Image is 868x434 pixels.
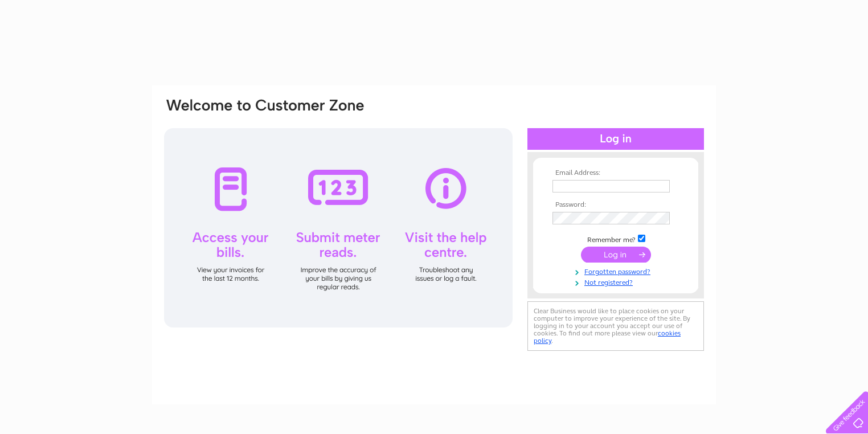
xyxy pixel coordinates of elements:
div: Clear Business would like to place cookies on your computer to improve your experience of the sit... [527,301,704,351]
td: Remember me? [550,233,682,244]
a: Not registered? [552,276,682,287]
a: Forgotten password? [552,265,682,276]
input: Submit [581,247,651,263]
th: Password: [550,201,682,209]
a: cookies policy [534,329,681,345]
th: Email Address: [550,169,682,177]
